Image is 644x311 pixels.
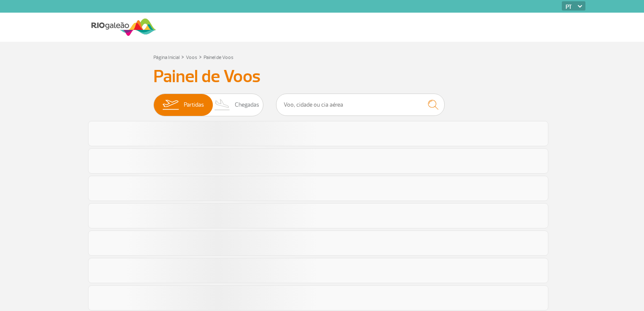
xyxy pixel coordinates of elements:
h3: Painel de Voos [153,66,491,87]
a: Página Inicial [153,54,180,61]
a: Painel de Voos [204,54,233,61]
span: Chegadas [235,94,259,116]
span: Partidas [184,94,204,116]
a: > [181,52,184,62]
a: Voos [186,54,197,61]
img: slider-embarque [157,94,184,116]
img: slider-desembarque [210,94,235,116]
a: > [199,52,202,62]
input: Voo, cidade ou cia aérea [276,94,445,116]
